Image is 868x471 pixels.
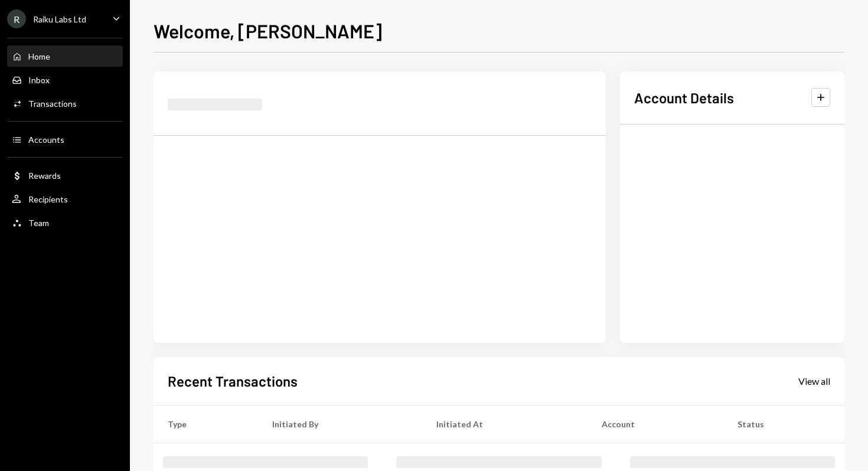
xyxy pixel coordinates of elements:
[28,75,50,85] div: Inbox
[7,93,123,114] a: Transactions
[28,194,68,204] div: Recipients
[7,165,123,186] a: Rewards
[154,405,258,443] th: Type
[798,374,830,387] a: View all
[7,69,123,90] a: Inbox
[258,405,422,443] th: Initiated By
[33,14,86,24] div: Raiku Labs Ltd
[7,45,123,67] a: Home
[798,375,830,387] div: View all
[723,405,844,443] th: Status
[28,99,77,109] div: Transactions
[7,129,123,150] a: Accounts
[28,135,64,145] div: Accounts
[28,51,50,61] div: Home
[422,405,588,443] th: Initiated At
[28,171,61,181] div: Rewards
[634,88,734,107] h2: Account Details
[588,405,723,443] th: Account
[28,218,49,228] div: Team
[154,19,382,42] h1: Welcome, [PERSON_NAME]
[7,212,123,233] a: Team
[7,9,26,28] div: R
[7,188,123,210] a: Recipients
[168,371,298,391] h2: Recent Transactions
